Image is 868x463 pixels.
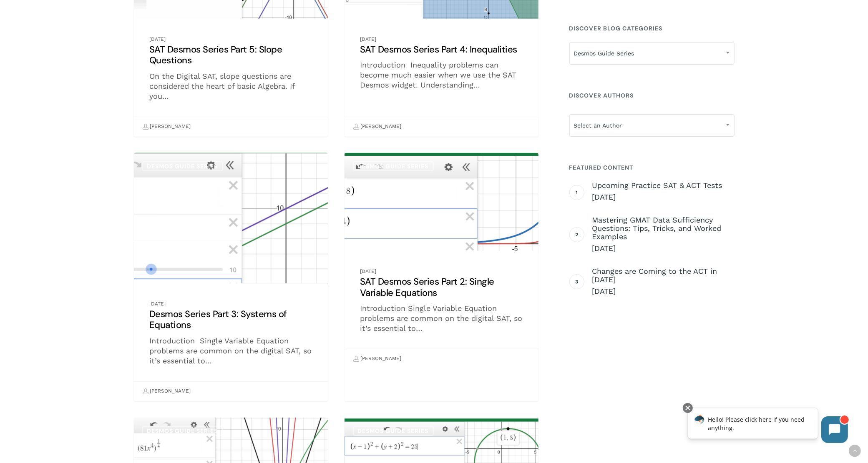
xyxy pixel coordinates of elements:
[569,21,735,36] h4: Discover Blog Categories
[143,384,191,398] a: [PERSON_NAME]
[569,42,735,65] span: Desmos Guide Series
[592,267,735,296] a: Changes are Coming to the ACT in [DATE] [DATE]
[353,120,402,134] a: [PERSON_NAME]
[592,192,735,202] span: [DATE]
[570,117,734,134] span: Select an Author
[592,267,735,284] span: Changes are Coming to the ACT in [DATE]
[592,243,735,253] span: [DATE]
[569,88,735,103] h4: Discover Authors
[569,160,735,175] h4: Featured Content
[592,181,735,202] a: Upcoming Practice SAT & ACT Tests [DATE]
[592,181,735,190] span: Upcoming Practice SAT & ACT Tests
[570,45,734,62] span: Desmos Guide Series
[679,401,856,451] iframe: Chatbot
[353,426,434,436] a: Desmos Guide Series
[592,216,735,241] span: Mastering GMAT Data Sufficiency Questions: Tips, Tricks, and Worked Examples
[592,286,735,296] span: [DATE]
[353,161,434,171] a: Desmos Guide Series
[142,161,223,171] a: Desmos Guide Series
[569,114,735,137] span: Select an Author
[353,352,402,366] a: [PERSON_NAME]
[592,216,735,253] a: Mastering GMAT Data Sufficiency Questions: Tips, Tricks, and Worked Examples [DATE]
[142,426,223,436] a: Desmos Guide Series
[143,120,191,134] a: [PERSON_NAME]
